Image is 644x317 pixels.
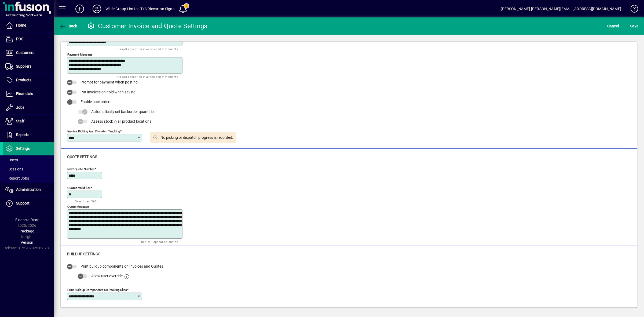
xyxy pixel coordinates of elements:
a: POS [3,32,54,46]
button: Cancel [606,21,620,31]
mat-label: Payment Message [67,53,92,56]
span: Allow user override [91,274,123,278]
span: Enable backorders [80,100,111,104]
a: Jobs [3,101,54,114]
span: Buildup settings [67,252,100,256]
a: Sessions [3,165,54,174]
span: Put invoices on hold when saving [80,90,136,94]
a: Reports [3,128,54,142]
a: Financials [3,87,54,101]
span: Financials [16,92,33,96]
span: ave [630,22,638,30]
span: Prompt for payment when posting [80,80,138,84]
a: Users [3,155,54,165]
span: Home [16,23,26,27]
mat-hint: Days (max. 365) [75,198,98,204]
span: Cancel [607,22,619,30]
a: Products [3,74,54,87]
span: Products [16,78,31,82]
mat-hint: This will appear on quotes [141,239,178,245]
a: Customers [3,46,54,60]
a: Staff [3,115,54,128]
button: Profile [88,4,105,14]
a: Suppliers [3,60,54,73]
span: Administration [16,187,41,192]
a: Report Jobs [3,174,54,183]
div: Customer Invoice and Quote Settings [87,22,207,30]
div: Wilde Group Limited T/A Riccarton Signs [105,5,174,13]
span: Print buildup components on Invoices and Quotes [80,264,163,268]
span: Suppliers [16,64,31,68]
div: [PERSON_NAME] [PERSON_NAME][EMAIL_ADDRESS][DOMAIN_NAME] [501,5,621,13]
span: Assess stock in all product locations [91,119,151,123]
span: Financial Year [15,218,39,222]
span: Settings [16,146,30,151]
span: Quote settings [67,155,97,159]
mat-label: Print buildup components on Packing Slips [67,288,127,292]
span: POS [16,37,23,41]
span: Automatically set backorder quantities [91,110,155,114]
div: No picking or dispatch progress is recorded. [160,135,233,140]
span: Jobs [16,105,24,110]
mat-label: Quote Message [67,205,89,208]
span: Users [5,158,18,162]
mat-hint: This will appear on invoices and statements [115,74,178,80]
app-page-header-button: Back [54,21,83,31]
span: Back [59,24,77,28]
button: Save [629,21,640,31]
span: Reports [16,133,29,137]
mat-hint: This will appear on invoices and statements [115,46,178,52]
span: Report Jobs [5,176,29,180]
a: Home [3,19,54,32]
span: Support [16,201,30,205]
mat-label: Next quote number [67,167,94,171]
a: Knowledge Base [627,1,637,19]
span: Staff [16,119,24,123]
button: Add [71,4,88,14]
a: Support [3,197,54,210]
span: Customers [16,50,34,55]
mat-label: Quotes valid for [67,186,90,190]
span: S [630,24,632,28]
span: Sessions [5,167,23,171]
a: Administration [3,183,54,196]
span: Package [20,229,34,233]
button: Back [58,21,79,31]
span: Version [21,240,33,245]
mat-label: Invoice Picking and Dispatch Tracking [67,129,120,133]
